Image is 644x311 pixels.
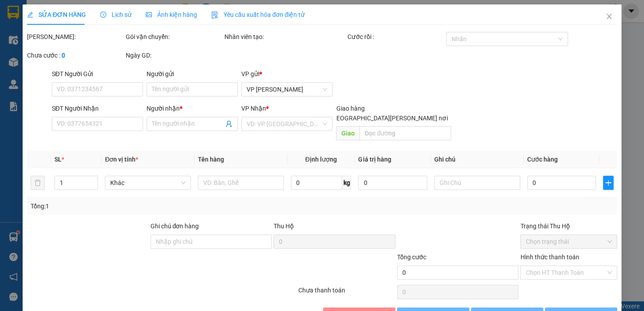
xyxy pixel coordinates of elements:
[31,201,249,211] div: Tổng: 1
[342,176,351,190] span: kg
[224,32,346,42] div: Nhân viên tạo:
[520,253,579,261] label: Hình thức thanh toán
[147,104,238,113] div: Người nhận
[211,12,218,19] img: icon
[110,176,185,189] span: Khác
[603,176,613,190] button: plus
[52,69,143,79] div: SĐT Người Gửi
[603,179,613,186] span: plus
[211,11,305,18] span: Yêu cầu xuất hóa đơn điện tử
[597,4,621,29] button: Close
[241,69,332,79] div: VP gửi
[358,156,391,163] span: Giá trị hàng
[126,32,223,42] div: Gói vận chuyển:
[27,50,124,60] div: Chưa cước :
[150,223,199,230] label: Ghi chú đơn hàng
[126,50,223,60] div: Ngày GD:
[274,223,294,230] span: Thu Hộ
[52,104,143,113] div: SĐT Người Nhận
[198,176,284,190] input: VD: Bàn, Ghế
[147,69,238,79] div: Người gửi
[27,32,124,42] div: [PERSON_NAME]:
[527,156,558,163] span: Cước hàng
[431,151,524,168] th: Ghi chú
[100,11,131,18] span: Lịch sử
[146,11,197,18] span: Ảnh kiện hàng
[305,156,336,163] span: Định lượng
[31,176,45,190] button: delete
[397,253,426,261] span: Tổng cước
[150,234,272,249] input: Ghi chú đơn hàng
[347,32,444,42] div: Cước rồi :
[525,235,612,248] span: Chọn trạng thái
[327,113,451,123] span: [GEOGRAPHIC_DATA][PERSON_NAME] nơi
[62,52,65,59] b: 0
[225,120,232,127] span: user-add
[247,83,327,96] span: VP Bình Phú
[359,126,451,140] input: Dọc đường
[336,126,359,140] span: Giao
[198,156,224,163] span: Tên hàng
[54,156,62,163] span: SL
[241,105,266,112] span: VP Nhận
[146,12,152,18] span: picture
[27,11,86,18] span: SỬA ĐƠN HÀNG
[297,285,396,301] div: Chưa thanh toán
[100,12,106,18] span: clock-circle
[105,156,138,163] span: Đơn vị tính
[520,221,617,231] div: Trạng thái Thu Hộ
[434,176,520,190] input: Ghi Chú
[605,13,613,20] span: close
[336,105,364,112] span: Giao hàng
[27,12,33,18] span: edit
